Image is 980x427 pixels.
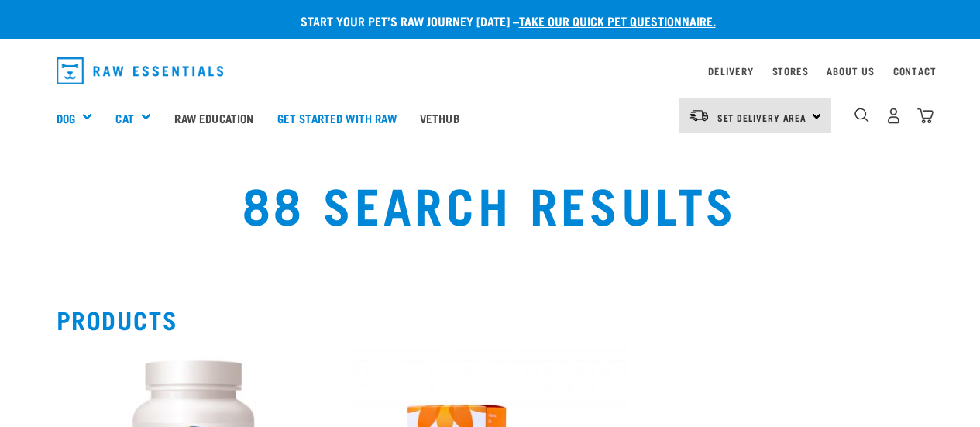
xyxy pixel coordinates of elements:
[408,87,471,149] a: Vethub
[717,115,807,120] span: Set Delivery Area
[689,108,710,122] img: van-moving.png
[266,87,408,149] a: Get started with Raw
[115,109,133,127] a: Cat
[827,68,874,74] a: About Us
[163,87,265,149] a: Raw Education
[519,17,716,24] a: take our quick pet questionnaire.
[854,108,869,122] img: home-icon-1@2x.png
[885,108,902,124] img: user.png
[191,175,789,231] h1: 88 Search Results
[917,108,934,124] img: home-icon@2x.png
[893,68,937,74] a: Contact
[57,109,75,127] a: Dog
[772,68,809,74] a: Stores
[57,57,224,84] img: Raw Essentials Logo
[708,68,753,74] a: Delivery
[44,51,937,91] nav: dropdown navigation
[57,305,924,333] h2: Products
